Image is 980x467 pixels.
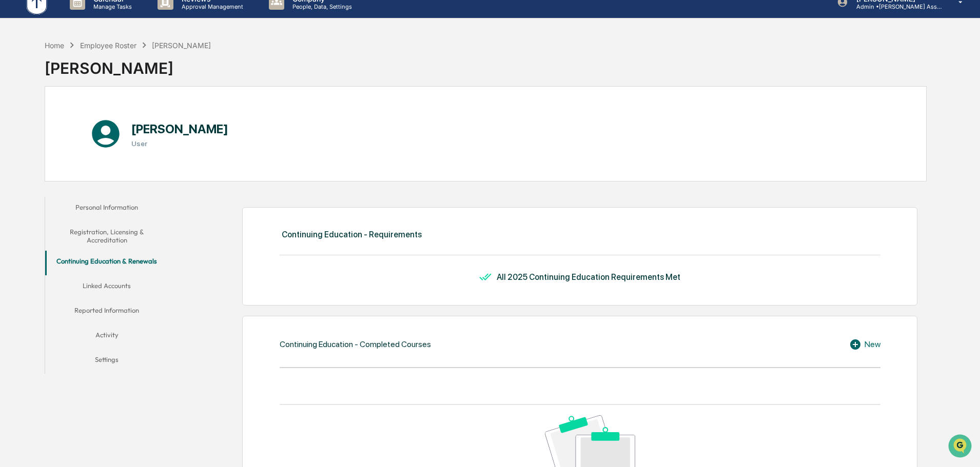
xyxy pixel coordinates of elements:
span: • [85,139,89,148]
p: Manage Tasks [85,3,137,10]
h3: User [131,139,228,148]
span: [DATE] [91,139,112,148]
span: • [85,167,89,175]
img: Tammy Steffen [10,157,27,174]
a: Powered byPylon [72,254,124,262]
div: Home [45,41,64,50]
button: Reported Information [45,300,168,324]
div: Employee Roster [80,41,136,50]
span: [DATE] [91,167,112,175]
button: Personal Information [45,197,168,221]
span: Pylon [102,254,124,262]
div: New [849,338,880,351]
span: [PERSON_NAME] [32,167,83,175]
img: 1746055101610-c473b297-6a78-478c-a979-82029cc54cd1 [10,78,29,97]
div: [PERSON_NAME] [45,51,211,77]
div: Continuing Education - Requirements [282,230,422,239]
div: 🖐️ [10,211,18,219]
span: Attestations [85,210,127,220]
p: Admin • [PERSON_NAME] Asset Management LLC [848,3,944,10]
button: Activity [45,324,168,349]
div: 🗄️ [74,211,83,219]
div: Past conversations [10,114,69,122]
button: Start new chat [174,82,187,94]
div: All 2025 Continuing Education Requirements Met [497,272,680,282]
button: See all [159,112,187,124]
p: People, Data, Settings [284,3,357,10]
a: 🗄️Attestations [70,206,131,224]
span: Preclearance [21,210,66,220]
div: 🔎 [10,230,18,238]
div: [PERSON_NAME] [152,41,211,50]
button: Linked Accounts [45,275,168,300]
div: Continuing Education - Completed Courses [280,339,431,349]
div: Start new chat [46,78,168,89]
span: [PERSON_NAME] [32,139,83,148]
p: Approval Management [173,3,248,10]
a: 🔎Data Lookup [6,225,69,243]
div: We're available if you need us! [46,89,141,97]
img: 8933085812038_c878075ebb4cc5468115_72.jpg [22,78,40,97]
button: Continuing Education & Renewals [45,251,168,275]
button: Settings [45,349,168,374]
img: Tammy Steffen [10,130,27,146]
span: Data Lookup [21,229,65,239]
iframe: Open customer support [947,433,975,461]
a: 🖐️Preclearance [6,206,70,224]
h1: [PERSON_NAME] [131,121,228,136]
p: How can we help? [10,22,187,38]
button: Registration, Licensing & Accreditation [45,221,168,251]
div: secondary tabs example [45,197,168,374]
